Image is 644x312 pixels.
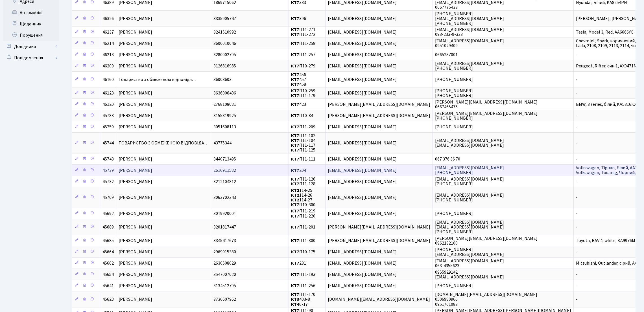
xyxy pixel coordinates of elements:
[291,124,315,130] span: П11-209
[576,101,636,107] span: BMW, 3 series, білий, KA5316KX
[3,52,59,63] a: Повідомлення
[435,27,504,38] span: [EMAIL_ADDRESS][DOMAIN_NAME] 093-233-9-333
[213,210,236,217] span: 3019920001
[576,296,578,303] span: -
[102,40,114,47] span: 46214
[102,179,114,185] span: 45732
[3,30,59,41] a: Порушення
[102,16,114,22] span: 46326
[291,133,315,153] span: П11-102 П11-104 П11-117 П11-125
[291,291,315,307] span: П11-170 403-8 6-17
[119,76,196,83] span: Товариство з обмеженою відповіда…
[213,283,236,289] span: 3134512795
[102,249,114,255] span: 45664
[119,283,152,289] span: [PERSON_NAME]
[576,113,578,119] span: -
[435,219,504,235] span: [EMAIL_ADDRESS][DOMAIN_NAME] [EMAIL_ADDRESS][DOMAIN_NAME] [PHONE_NUMBER]
[576,90,578,96] span: -
[119,179,152,185] span: [PERSON_NAME]
[102,101,114,107] span: 46120
[328,40,397,47] span: [EMAIL_ADDRESS][DOMAIN_NAME]
[291,88,315,99] span: П10-259 П11-179
[328,271,397,278] span: [EMAIL_ADDRESS][DOMAIN_NAME]
[328,283,397,289] span: [EMAIL_ADDRESS][DOMAIN_NAME]
[435,137,504,148] span: [EMAIL_ADDRESS][DOMAIN_NAME] [EMAIL_ADDRESS][DOMAIN_NAME]
[213,124,236,130] span: 3051608113
[119,63,152,69] span: [PERSON_NAME]
[291,260,299,266] b: КТ7
[119,194,152,201] span: [PERSON_NAME]
[102,52,114,58] span: 46213
[291,291,299,298] b: КТ7
[119,296,152,303] span: [PERSON_NAME]
[213,156,236,162] span: 3440713495
[291,93,299,99] b: КТ7
[435,11,504,27] span: [PHONE_NUMBER] [EMAIL_ADDRESS][DOMAIN_NAME] [PHONE_NUMBER]
[119,156,152,162] span: [PERSON_NAME]
[435,258,504,269] span: [EMAIL_ADDRESS][DOMAIN_NAME] 063-4355623
[291,16,306,22] span: 396
[576,249,578,255] span: -
[576,140,578,146] span: -
[291,156,299,162] b: КТ7
[435,165,504,176] span: [EMAIL_ADDRESS][DOMAIN_NAME] [PHONE_NUMBER]
[328,179,397,185] span: [EMAIL_ADDRESS][DOMAIN_NAME]
[291,238,315,244] span: П11-300
[328,63,397,69] span: [EMAIL_ADDRESS][DOMAIN_NAME]
[102,167,114,173] span: 45739
[119,249,152,255] span: [PERSON_NAME]
[291,249,315,255] span: П10-175
[213,40,236,47] span: 3600010046
[119,238,152,244] span: [PERSON_NAME]
[291,260,306,266] span: 231
[328,210,397,217] span: [EMAIL_ADDRESS][DOMAIN_NAME]
[576,63,639,69] span: Peugeot, Rifter, сині1, АХ0471МА
[435,110,538,121] span: [PERSON_NAME][EMAIL_ADDRESS][DOMAIN_NAME] [PHONE_NUMBER]
[291,124,299,130] b: КТ7
[291,238,299,244] b: КТ7
[213,260,236,266] span: 2630508029
[102,296,114,303] span: 45628
[119,40,152,47] span: [PERSON_NAME]
[291,147,299,153] b: КТ7
[576,210,578,217] span: -
[291,31,299,38] b: КТ7
[102,238,114,244] span: 45685
[213,194,236,201] span: 3063702343
[119,260,152,266] span: [PERSON_NAME]
[291,301,299,307] b: КТ4
[102,194,114,201] span: 45709
[102,156,114,162] span: 45743
[3,7,59,18] a: Автомобілі
[291,40,299,47] b: КТ7
[291,72,299,78] b: КТ7
[102,90,114,96] span: 46123
[213,249,236,255] span: 2969915380
[291,176,299,182] b: КТ7
[119,271,152,278] span: [PERSON_NAME]
[435,269,504,280] span: 0955929142 [EMAIL_ADDRESS][DOMAIN_NAME]
[119,167,152,173] span: [PERSON_NAME]
[291,156,315,162] span: П11-111
[328,156,397,162] span: [EMAIL_ADDRESS][DOMAIN_NAME]
[291,187,315,208] span: 114-25 114-26 114-27 П10-300
[576,29,633,35] span: Tesla, Model 3, Red, AA6666YC
[291,202,299,208] b: КТ7
[435,38,504,49] span: [EMAIL_ADDRESS][DOMAIN_NAME] 0951029409
[213,90,236,96] span: 3636006406
[291,208,299,214] b: КТ7
[435,52,458,58] span: 0665287001
[576,179,578,185] span: -
[328,124,397,130] span: [EMAIL_ADDRESS][DOMAIN_NAME]
[213,76,232,83] span: 36003603
[213,167,236,173] span: 2616911582
[291,40,315,47] span: П11-258
[119,124,152,130] span: [PERSON_NAME]
[291,192,299,198] b: КТ2
[576,52,578,58] span: -
[119,29,152,35] span: [PERSON_NAME]
[435,291,537,307] span: [DOMAIN_NAME][EMAIL_ADDRESS][DOMAIN_NAME] 0506980966 0951701083
[291,224,299,230] b: КТ7
[291,167,299,173] b: КТ7
[291,133,299,139] b: КТ7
